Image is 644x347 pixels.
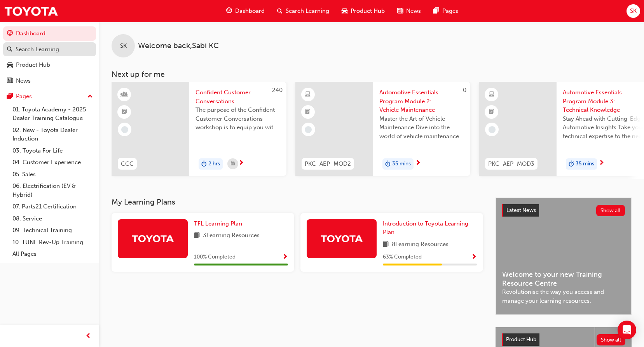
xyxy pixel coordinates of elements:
a: news-iconNews [391,3,427,19]
a: 05. Sales [9,168,96,180]
span: Search Learning [286,7,329,16]
a: 01. Toyota Academy - 2025 Dealer Training Catalogue [9,104,96,124]
h3: My Learning Plans [112,198,483,206]
div: Pages [16,92,32,101]
a: Product Hub [3,58,96,72]
span: Confident Customer Conversations [195,88,280,106]
div: News [16,76,31,85]
span: Dashboard [235,7,265,16]
a: car-iconProduct Hub [335,3,391,19]
button: Show all [597,334,626,345]
a: 10. TUNE Rev-Up Training [9,236,96,248]
span: Pages [442,7,458,16]
span: learningResourceType_INSTRUCTOR_LED-icon [122,90,127,100]
span: 35 mins [576,160,594,168]
span: up-icon [87,92,93,102]
img: Trak [4,2,58,20]
img: Trak [320,232,363,245]
span: booktick-icon [489,107,494,117]
span: learningRecordVerb_NONE-icon [305,126,312,133]
span: PKC_AEP_MOD3 [488,160,534,168]
a: Search Learning [3,42,96,57]
span: duration-icon [385,159,391,169]
span: Welcome back , Sabi KC [138,42,219,50]
div: Product Hub [16,61,50,69]
a: 08. Service [9,213,96,225]
span: next-icon [415,160,421,167]
span: book-icon [194,231,200,241]
a: 02. New - Toyota Dealer Induction [9,124,96,145]
a: 240CCCConfident Customer ConversationsThe purpose of the Confident Customer Conversations worksho... [112,82,286,176]
span: booktick-icon [122,107,127,117]
a: News [3,74,96,88]
a: Product HubShow all [502,333,625,346]
span: next-icon [599,160,604,167]
span: learningResourceType_ELEARNING-icon [305,90,311,100]
a: 09. Technical Training [9,224,96,236]
a: Introduction to Toyota Learning Plan [383,219,477,237]
a: Dashboard [3,26,96,41]
button: Show Progress [471,252,477,262]
span: pages-icon [7,93,13,100]
span: car-icon [7,62,13,69]
a: search-iconSearch Learning [271,3,335,19]
span: CCC [121,160,134,168]
div: Open Intercom Messenger [618,321,636,339]
a: 06. Electrification (EV & Hybrid) [9,180,96,201]
span: book-icon [383,240,389,250]
span: Product Hub [351,7,385,16]
a: 0PKC_AEP_MOD2Automotive Essentials Program Module 2: Vehicle MaintenanceMaster the Art of Vehicle... [295,82,470,176]
a: guage-iconDashboard [220,3,271,19]
span: learningRecordVerb_NONE-icon [489,126,496,133]
span: learningRecordVerb_NONE-icon [121,126,128,133]
span: 2 hrs [208,160,220,168]
a: pages-iconPages [427,3,464,19]
span: news-icon [7,78,13,85]
span: next-icon [238,160,244,167]
span: TFL Learning Plan [194,220,242,227]
span: calendar-icon [231,159,235,169]
span: Show Progress [282,254,288,261]
span: prev-icon [86,331,91,341]
span: 0 [463,87,466,94]
button: Show all [596,205,625,216]
a: 07. Parts21 Certification [9,201,96,213]
span: Welcome to your new Training Resource Centre [502,270,625,288]
button: Pages [3,89,96,104]
span: Automotive Essentials Program Module 2: Vehicle Maintenance [379,88,464,115]
a: Latest NewsShow allWelcome to your new Training Resource CentreRevolutionise the way you access a... [496,198,632,315]
span: Revolutionise the way you access and manage your learning resources. [502,288,625,305]
span: The purpose of the Confident Customer Conversations workshop is to equip you with tools to commun... [195,106,280,132]
span: 63 % Completed [383,253,422,262]
span: Latest News [506,207,536,213]
span: 240 [272,87,283,94]
span: SK [630,7,637,16]
span: duration-icon [201,159,207,169]
span: car-icon [342,6,347,16]
span: Introduction to Toyota Learning Plan [383,220,468,236]
a: All Pages [9,248,96,260]
span: Master the Art of Vehicle Maintenance Dive into the world of vehicle maintenance with this compre... [379,115,464,141]
span: PKC_AEP_MOD2 [305,160,351,168]
a: TFL Learning Plan [194,219,245,228]
span: guage-icon [7,30,13,37]
span: SK [120,42,127,50]
a: 03. Toyota For Life [9,145,96,157]
span: guage-icon [226,6,232,16]
h3: Next up for me [99,70,644,79]
button: Show Progress [282,252,288,262]
span: news-icon [397,6,403,16]
span: pages-icon [433,6,439,16]
span: Show Progress [471,254,477,261]
span: News [406,7,421,16]
span: duration-icon [569,159,574,169]
button: DashboardSearch LearningProduct HubNews [3,25,96,89]
a: 04. Customer Experience [9,156,96,168]
span: 3 Learning Resources [203,231,260,241]
span: booktick-icon [305,107,311,117]
span: search-icon [7,46,12,53]
img: Trak [131,232,174,245]
span: 100 % Completed [194,253,236,262]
